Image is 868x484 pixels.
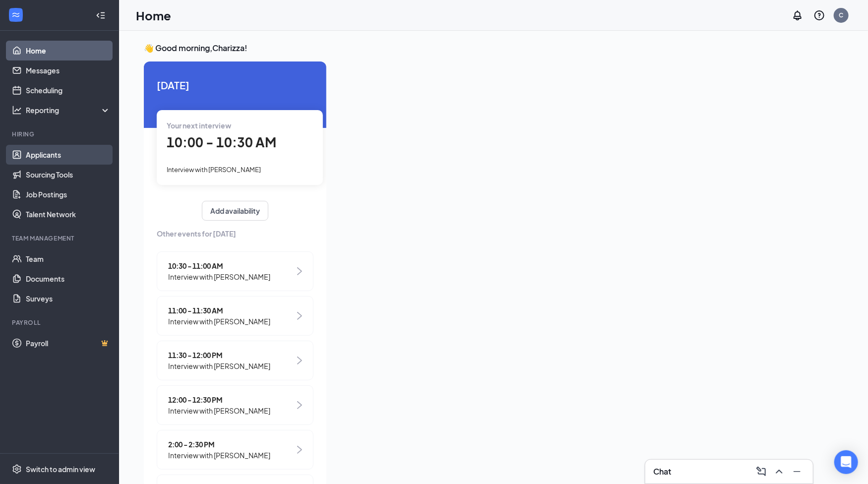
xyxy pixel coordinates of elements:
svg: QuestionInfo [813,9,825,21]
h3: Chat [653,466,671,477]
span: Interview with [PERSON_NAME] [168,361,270,371]
span: [DATE] [157,77,313,93]
h3: 👋 Good morning, Charizza ! [144,43,843,54]
span: 10:30 - 11:00 AM [168,260,270,271]
div: Reporting [26,105,111,115]
span: Other events for [DATE] [157,228,313,239]
div: Hiring [12,130,109,138]
span: Interview with [PERSON_NAME] [168,316,270,327]
svg: ChevronUp [773,466,785,478]
a: PayrollCrown [26,333,111,353]
a: Applicants [26,145,111,165]
span: 11:00 - 11:30 AM [168,305,270,316]
a: Team [26,249,111,269]
div: Payroll [12,318,109,327]
button: ComposeMessage [753,464,769,480]
span: Interview with [PERSON_NAME] [168,450,270,461]
a: Job Postings [26,184,111,204]
span: 2:00 - 2:30 PM [168,439,270,450]
button: Minimize [789,464,805,480]
span: Interview with [PERSON_NAME] [168,405,270,416]
a: Surveys [26,289,111,308]
svg: Collapse [96,10,106,20]
svg: Settings [12,464,22,474]
svg: Notifications [792,9,804,21]
span: Interview with [PERSON_NAME] [168,271,270,282]
a: Talent Network [26,204,111,224]
button: ChevronUp [771,464,787,480]
h1: Home [136,7,171,24]
span: 11:30 - 12:00 PM [168,350,270,361]
span: Your next interview [167,121,231,130]
div: Switch to admin view [26,464,95,474]
span: 10:00 - 10:30 AM [167,134,276,150]
svg: WorkstreamLogo [11,10,21,20]
span: Interview with [PERSON_NAME] [167,166,261,174]
span: 12:00 - 12:30 PM [168,394,270,405]
div: Team Management [12,234,109,242]
a: Messages [26,60,111,80]
svg: Minimize [791,466,803,478]
div: Open Intercom Messenger [834,450,858,474]
svg: ComposeMessage [755,466,767,478]
a: Sourcing Tools [26,165,111,184]
a: Documents [26,269,111,289]
button: Add availability [202,201,268,221]
div: C [839,11,844,19]
svg: Analysis [12,105,22,115]
a: Home [26,41,111,60]
a: Scheduling [26,80,111,100]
